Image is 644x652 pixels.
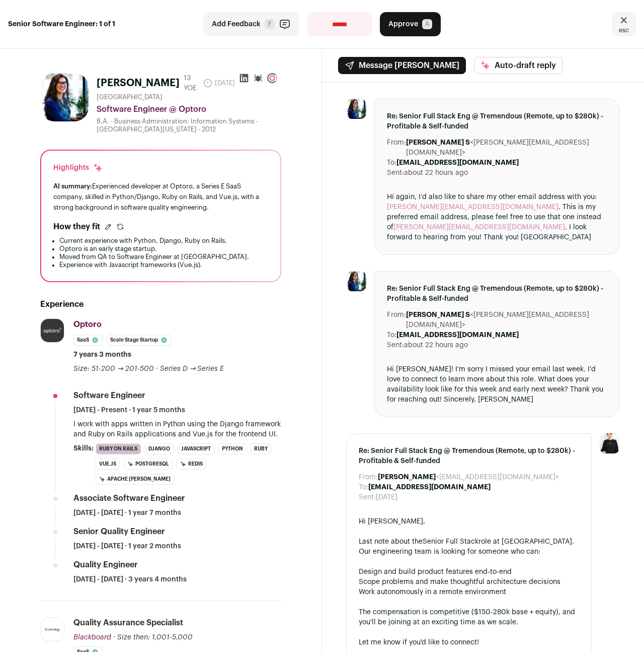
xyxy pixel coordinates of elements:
div: Associate Software Engineer [73,493,185,504]
b: [EMAIL_ADDRESS][DOMAIN_NAME] [396,159,519,166]
dt: To: [387,158,396,168]
h2: How they fit [53,221,100,233]
span: Series D → Series E [160,365,224,372]
span: · Size then: 1,001-5,000 [113,634,193,641]
li: Scale Stage Startup [107,335,172,346]
li: Django [145,443,174,454]
li: Moved from QA to Software Engineer at [GEOGRAPHIC_DATA]. [59,253,268,261]
dt: Sent: [359,492,376,502]
li: Vue.js [96,459,120,470]
img: 7238aa41cac31267b2bd969313c9a609415c352afe0db76edaa40d12bafe201c [40,73,89,121]
div: Quality Assurance Specialist [73,617,183,628]
span: Add Feedback [212,19,261,29]
span: Optoro [73,320,102,329]
span: Approve [388,19,418,29]
li: Work autonomously in a remote environment [359,587,579,597]
p: I work with apps written in Python using the Django framework and Ruby on Rails applications and ... [73,419,281,439]
div: Senior Quality Engineer [73,526,165,537]
span: Skills: [73,443,94,453]
div: Software Engineer [73,390,145,401]
dt: From: [387,138,406,158]
strong: Senior Software Engineer: 1 of 1 [8,19,115,29]
span: AI summary: [53,183,92,189]
span: [DATE] - [DATE] · 1 year 2 months [73,541,181,551]
a: [PERSON_NAME][EMAIL_ADDRESS][DOMAIN_NAME] [393,224,565,231]
li: Experience with Javascript frameworks (Vue.js). [59,261,268,269]
li: Ruby [251,443,271,454]
span: A [422,19,432,29]
div: Quality Engineer [73,559,138,570]
div: Hi again, I’d also like to share my other email address with you: . This is my preferred email ad... [387,192,607,242]
li: Apache [PERSON_NAME] [96,474,174,485]
div: Experienced developer at Optoro, a Series E SaaS company, skilled in Python/Django, Ruby on Rails... [53,181,268,213]
div: Highlights [53,163,103,173]
li: Design and build product features end-to-end [359,567,579,577]
dt: Sent: [387,168,404,178]
h1: [PERSON_NAME] [97,76,180,90]
li: Ruby on Rails [96,443,141,454]
div: Software Engineer @ Optoro [97,103,281,115]
span: Re: Senior Full Stack Eng @ Tremendous (Remote, up to $280k) - Profitable & Self-funded [359,446,579,466]
div: Hi [PERSON_NAME], [359,516,579,527]
li: Redis [177,459,206,470]
li: Scope problems and make thoughtful architecture decisions [359,577,579,587]
b: [PERSON_NAME] [378,474,436,481]
dd: <[PERSON_NAME][EMAIL_ADDRESS][DOMAIN_NAME]> [406,310,607,330]
dd: <[PERSON_NAME][EMAIL_ADDRESS][DOMAIN_NAME]> [406,138,607,158]
span: [DATE] - Present · 1 year 5 months [73,405,185,415]
div: Last note about the role at [GEOGRAPHIC_DATA]. Our engineering team is looking for someone who can: [359,537,579,557]
dt: To: [359,482,368,492]
h2: Experience [40,298,281,310]
b: [EMAIL_ADDRESS][DOMAIN_NAME] [396,332,519,339]
li: JavaScript [178,443,214,454]
li: PostgreSQL [124,459,173,470]
span: Size: 51-200 → 201-500 [73,365,154,372]
div: Let me know if you'd like to connect! [359,637,579,647]
b: [EMAIL_ADDRESS][DOMAIN_NAME] [368,484,491,491]
span: [DATE] - [DATE] · 3 years 4 months [73,574,187,584]
span: Re: Senior Full Stack Eng @ Tremendous (Remote, up to $280k) - Profitable & Self-funded [387,284,607,304]
li: Python [218,443,247,454]
dt: Sent: [387,340,404,350]
dd: about 22 hours ago [404,168,468,178]
a: Senior Full Stack [423,538,478,545]
b: [PERSON_NAME] S [406,139,470,146]
span: 7 years 3 months [73,350,131,360]
a: [PERSON_NAME][EMAIL_ADDRESS][DOMAIN_NAME] [387,204,558,211]
div: 13 YOE [184,73,199,93]
button: Message [PERSON_NAME] [338,57,466,74]
a: Close [612,12,636,36]
li: SaaS [73,335,103,346]
dt: To: [387,330,396,340]
span: [DATE] - [DATE] · 1 year 7 months [73,508,181,518]
dd: [DATE] [376,492,397,502]
span: · [156,364,158,374]
span: esc [619,26,629,34]
div: Hi [PERSON_NAME]! I’m sorry I missed your email last week. I’d love to connect to learn more abou... [387,364,607,405]
img: bd2e03ca8de93149f415a907c45fa0153d6f2a6edc92b0d42bedcd13c3efa93d.jpg [41,623,64,635]
button: Add Feedback F [203,12,299,36]
span: [GEOGRAPHIC_DATA] [97,93,163,101]
b: [PERSON_NAME] S [406,311,470,318]
span: [DATE] [203,78,235,88]
dt: From: [387,310,406,330]
li: Current experience with Python, Django, Ruby on Rails. [59,237,268,245]
dd: <[EMAIL_ADDRESS][DOMAIN_NAME]> [378,472,559,482]
li: Optoro is an early stage startup. [59,245,268,253]
img: 7238aa41cac31267b2bd969313c9a609415c352afe0db76edaa40d12bafe201c [346,99,366,119]
img: 9240684-medium_jpg [600,433,620,453]
div: The compensation is competitive ($150-280k base + equity), and you'll be joining at an exciting t... [359,607,579,627]
img: 7238aa41cac31267b2bd969313c9a609415c352afe0db76edaa40d12bafe201c [346,271,366,291]
dt: From: [359,472,378,482]
span: Blackboard [73,634,111,641]
div: B.A. - Business Administration: Information Systems - [GEOGRAPHIC_DATA][US_STATE] - 2012 [97,117,281,134]
span: F [265,19,275,29]
dd: about 22 hours ago [404,340,468,350]
img: d9a9309110beb912523cd15a602a5aaa0e9104567a9d0c233a3002f5cf13f1b5.jpg [41,319,64,342]
button: Auto-draft reply [474,57,562,74]
span: Re: Senior Full Stack Eng @ Tremendous (Remote, up to $280k) - Profitable & Self-funded [387,111,607,132]
button: Approve A [380,12,441,36]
